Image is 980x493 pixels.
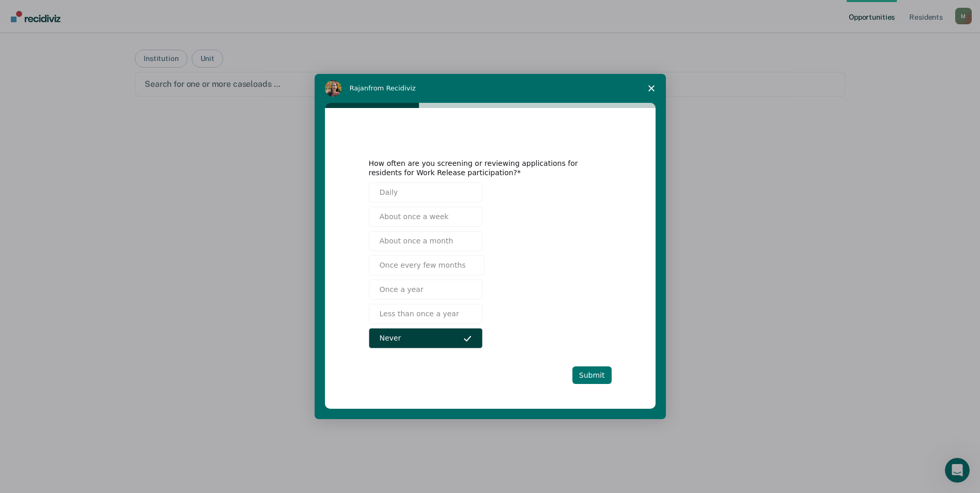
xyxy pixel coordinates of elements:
span: Less than once a year [380,309,459,319]
span: Daily [380,187,398,198]
button: Daily [369,182,483,203]
span: About once a week [380,211,449,222]
span: Once every few months [380,260,466,271]
span: Never [380,333,401,344]
span: from Recidiviz [368,84,416,92]
span: About once a month [380,236,454,246]
button: Once every few months [369,255,485,275]
div: How often are you screening or reviewing applications for residents for Work Release participation? [369,159,596,177]
button: Less than once a year [369,304,483,324]
img: Profile image for Rajan [325,80,341,97]
button: About once a month [369,231,483,251]
span: Rajan [350,84,369,92]
span: Close survey [637,74,666,103]
button: Once a year [369,280,483,300]
button: Never [369,328,483,348]
button: About once a week [369,207,483,227]
button: Submit [572,366,612,384]
span: Once a year [380,284,424,295]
